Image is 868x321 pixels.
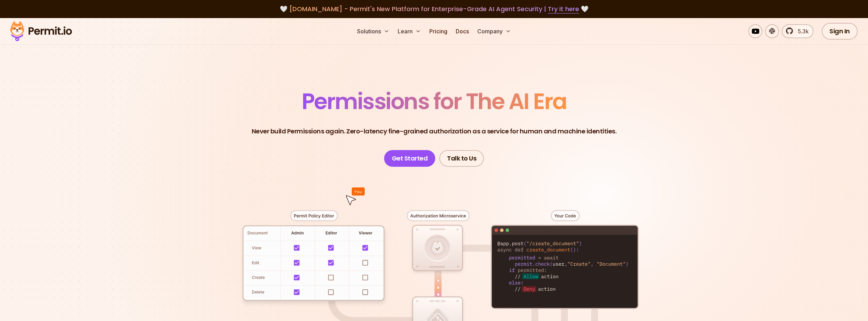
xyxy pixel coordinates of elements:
[548,5,579,14] a: Try it here
[782,24,813,38] a: 5.3k
[427,24,450,38] a: Pricing
[822,23,858,40] a: Sign In
[439,150,484,167] a: Talk to Us
[474,24,514,38] button: Company
[7,19,75,43] img: Permit logo
[395,24,424,38] button: Learn
[302,86,567,117] span: Permissions for The AI Era
[289,5,579,13] span: [DOMAIN_NAME] - Permit's New Platform for Enterprise-Grade AI Agent Security |
[354,24,392,38] button: Solutions
[384,150,436,167] a: Get Started
[453,24,472,38] a: Docs
[17,4,851,14] div: 🤍 🤍
[252,126,617,136] p: Never build Permissions again. Zero-latency fine-grained authorization as a service for human and...
[794,27,809,35] span: 5.3k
